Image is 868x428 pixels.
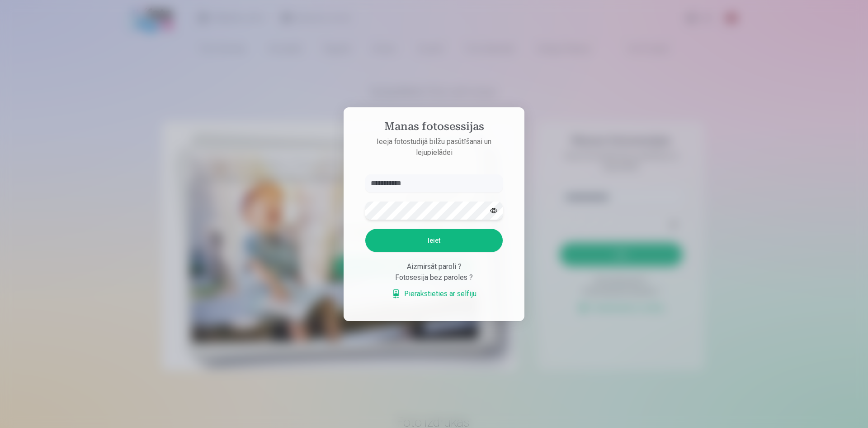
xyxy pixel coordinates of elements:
a: Pierakstieties ar selfiju [392,289,476,299]
h4: Manas fotosessijas [356,120,512,136]
p: Ieeja fotostudijā bilžu pasūtīšanai un lejupielādei [356,136,512,158]
div: Aizmirsāt paroli ? [365,261,503,272]
button: Ieiet [365,229,503,252]
div: Fotosesija bez paroles ? [365,272,503,283]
